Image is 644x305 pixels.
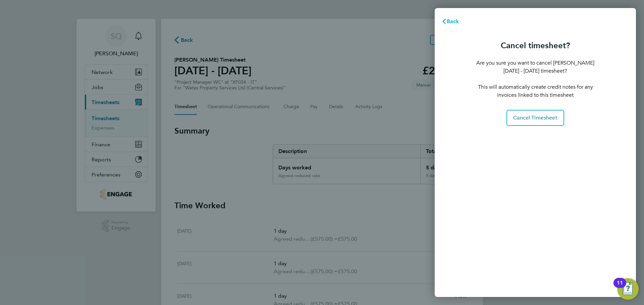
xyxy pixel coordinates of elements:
button: Open Resource Center, 11 new notifications [617,278,639,300]
p: This will automatically create credit notes for any invoices linked to this timesheet [476,83,594,99]
button: Cancel Timesheet [506,110,564,126]
h3: Cancel timesheet? [476,40,594,51]
span: Cancel Timesheet [513,115,557,121]
p: Are you sure you want to cancel [PERSON_NAME] [DATE] - [DATE] timesheet? [476,59,594,75]
button: Back [435,15,466,28]
span: Back [447,18,459,24]
div: 11 [617,283,623,292]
